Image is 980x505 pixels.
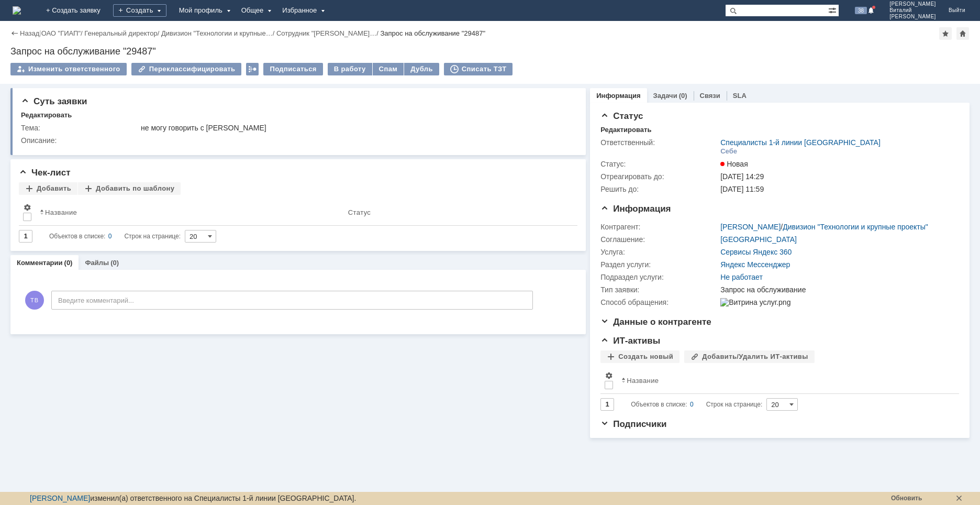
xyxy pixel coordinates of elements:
[720,147,737,156] div: Себе
[21,96,87,106] span: Суть заявки
[49,230,181,243] i: Строк на странице:
[600,336,660,346] span: ИТ-активы
[690,398,694,411] div: 0
[600,419,666,429] span: Подписчики
[113,4,166,17] div: Создать
[84,29,157,37] a: Генеральный директор
[45,208,77,216] div: Название
[19,168,71,178] span: Чек-лист
[720,223,928,231] div: /
[720,273,763,281] a: Не работает
[10,46,970,57] div: Запрос на обслуживание "29487"
[679,92,687,100] div: (0)
[617,367,951,394] th: Название
[25,291,44,310] span: ТВ
[161,29,276,37] div: /
[720,172,764,181] span: [DATE] 14:29
[605,371,613,380] span: Настройки
[653,92,677,100] a: Задачи
[855,7,867,14] span: 38
[23,203,31,212] span: Настройки
[380,29,485,37] div: Запрос на обслуживание "29487"
[64,259,73,267] div: (0)
[348,208,371,216] div: Статус
[29,494,886,503] div: изменил(а) ответственного на Специалисты 1-й линии [GEOGRAPHIC_DATA].
[600,223,718,231] div: Контрагент:
[889,7,936,14] span: Виталий
[600,126,651,134] div: Редактировать
[889,14,936,20] span: [PERSON_NAME]
[956,27,969,40] div: Сделать домашней страницей
[108,230,112,243] div: 0
[600,160,718,168] div: Статус:
[889,1,936,7] span: [PERSON_NAME]
[720,235,797,244] a: [GEOGRAPHIC_DATA]
[85,259,109,267] a: Файлы
[627,377,659,385] div: Название
[600,260,718,269] div: Раздел услуги:
[13,6,21,15] img: logo
[41,29,81,37] a: ОАО "ГИАП"
[30,494,90,502] a: [PERSON_NAME]
[828,5,839,15] span: Расширенный поиск
[49,233,105,240] span: Объектов в списке:
[720,286,953,294] div: Запрос на обслуживание
[600,317,711,327] span: Данные о контрагенте
[41,29,85,37] div: /
[110,259,119,267] div: (0)
[39,29,41,37] div: |
[720,138,881,147] a: Специалисты 1-й линии [GEOGRAPHIC_DATA]
[600,204,671,214] span: Информация
[600,185,718,193] div: Решить до:
[720,223,781,231] a: [PERSON_NAME]
[600,111,643,121] span: Статус
[84,29,161,37] div: /
[21,111,72,119] div: Редактировать
[891,495,954,502] div: Обновить
[141,124,570,132] div: не могу говорить с [PERSON_NAME]
[600,298,718,306] div: Способ обращения:
[939,27,952,40] div: Добавить в избранное
[21,124,139,132] div: Тема:
[733,92,747,100] a: SLA
[700,92,720,100] a: Связи
[631,398,762,411] i: Строк на странице:
[246,63,259,75] div: Работа с массовостью
[955,494,963,502] div: Скрыть панель состояния. Сообщение появится, когда произойдет новое изменение
[720,248,792,256] a: Сервисы Яндекс 360
[600,273,718,281] div: Подраздел услуги:
[600,286,718,294] div: Тип заявки:
[20,29,39,37] a: Назад
[720,160,748,168] span: Новая
[344,199,569,226] th: Статус
[161,29,273,37] a: Дивизион "Технологии и крупные…
[17,259,63,267] a: Комментарии
[600,172,718,181] div: Отреагировать до:
[720,185,764,193] span: [DATE] 11:59
[600,235,718,244] div: Соглашение:
[21,136,572,145] div: Описание:
[13,6,21,15] a: Перейти на домашнюю страницу
[631,401,687,408] span: Объектов в списке:
[783,223,928,231] a: Дивизион "Технологии и крупные проекты"
[276,29,381,37] div: /
[600,138,718,147] div: Ответственный:
[36,199,344,226] th: Название
[600,248,718,256] div: Услуга:
[720,298,790,306] img: Витрина услуг.png
[720,260,790,269] a: Яндекс Мессенджер
[276,29,376,37] a: Сотрудник "[PERSON_NAME]…
[596,92,640,100] a: Информация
